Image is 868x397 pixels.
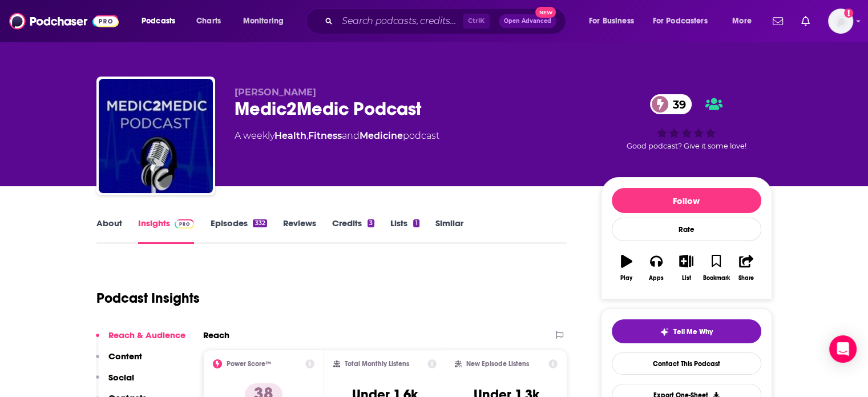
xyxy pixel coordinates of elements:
span: [PERSON_NAME] [235,87,316,98]
img: User Profile [828,9,853,34]
button: Open AdvancedNew [499,14,556,28]
a: Contact This Podcast [612,352,761,375]
button: Share [731,247,761,288]
span: For Business [589,13,634,29]
a: Show notifications dropdown [797,11,814,31]
p: Social [108,372,134,383]
div: Open Intercom Messenger [829,335,857,363]
button: Apps [641,247,671,288]
a: Episodes332 [210,218,267,244]
span: , [306,130,308,141]
p: Reach & Audience [108,330,185,340]
button: Social [96,372,134,393]
span: 39 [661,94,692,114]
span: New [535,7,556,18]
span: Good podcast? Give it some love! [627,142,746,150]
button: Bookmark [701,247,731,288]
button: Play [612,247,641,288]
button: tell me why sparkleTell Me Why [612,319,761,343]
a: Reviews [283,218,316,244]
button: open menu [134,12,190,30]
span: Monitoring [243,13,284,29]
div: 1 [413,219,419,227]
input: Search podcasts, credits, & more... [337,12,463,30]
img: Podchaser Pro [175,219,195,228]
div: Search podcasts, credits, & more... [317,8,577,34]
button: open menu [235,12,298,30]
div: Bookmark [703,275,729,282]
span: Ctrl K [463,14,490,29]
div: 39Good podcast? Give it some love! [601,87,772,158]
div: 3 [368,219,374,227]
h1: Podcast Insights [96,290,200,307]
h2: Power Score™ [227,360,271,368]
a: Similar [435,218,463,244]
button: List [671,247,701,288]
div: 332 [253,219,267,227]
a: Charts [189,12,228,30]
div: Apps [649,275,664,282]
div: Share [738,275,754,282]
a: Medicine [360,130,403,141]
span: More [732,13,752,29]
button: Content [96,351,142,372]
a: Credits3 [332,218,374,244]
p: Content [108,351,142,362]
button: open menu [581,12,648,30]
div: List [682,275,691,282]
img: Podchaser - Follow, Share and Rate Podcasts [9,10,119,32]
button: open menu [724,12,766,30]
a: Lists1 [390,218,419,244]
span: For Podcasters [653,13,708,29]
a: 39 [650,94,692,114]
button: Follow [612,188,761,213]
h2: Total Monthly Listens [345,360,409,368]
span: Logged in as Bcprpro33 [828,9,853,34]
a: Fitness [308,130,342,141]
div: Play [620,275,632,282]
h2: New Episode Listens [466,360,529,368]
a: About [96,218,122,244]
svg: Add a profile image [844,9,853,18]
img: tell me why sparkle [660,327,669,336]
button: Reach & Audience [96,330,185,351]
button: open menu [645,12,724,30]
a: Show notifications dropdown [768,11,788,31]
button: Show profile menu [828,9,853,34]
a: Health [274,130,306,141]
h2: Reach [203,330,229,340]
span: Charts [196,13,221,29]
img: Medic2Medic Podcast [99,79,213,193]
span: Tell Me Why [673,327,713,336]
div: Rate [612,218,761,241]
div: A weekly podcast [235,129,439,143]
a: InsightsPodchaser Pro [138,218,195,244]
span: Open Advanced [504,18,551,24]
span: and [342,130,360,141]
span: Podcasts [142,13,175,29]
